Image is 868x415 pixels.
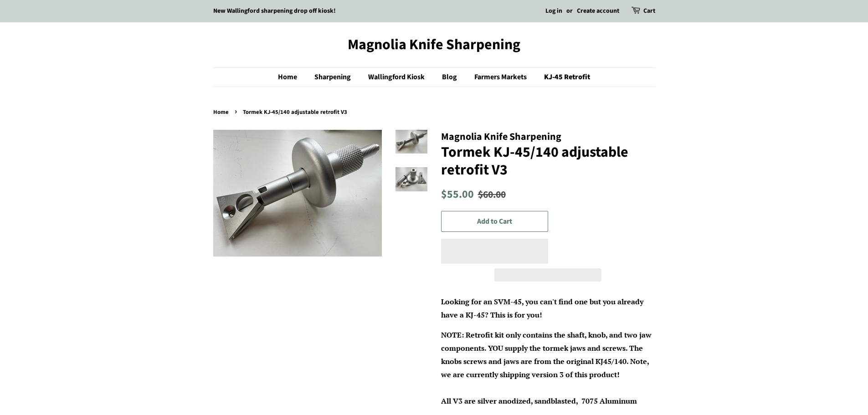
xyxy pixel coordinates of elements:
[441,297,643,320] span: Looking for an SVM-45, you can't find one but you already have a KJ-45? This is for you!
[213,108,231,116] a: Home
[308,68,360,87] a: Sharpening
[441,187,474,202] span: $55.00
[213,36,655,53] a: Magnolia Knife Sharpening
[537,68,590,87] a: KJ-45 Retrofit
[213,6,336,15] a: New Wallingford sharpening drop off kiosk!
[441,143,655,179] h1: Tormek KJ-45/140 adjustable retrofit V3
[213,130,382,256] img: Tormek KJ-45/140 adjustable retrofit V3
[566,6,573,17] li: or
[577,6,619,15] a: Create account
[395,130,427,154] img: Tormek KJ-45/140 adjustable retrofit V3
[478,188,506,202] s: $60.00
[441,129,561,144] span: Magnolia Knife Sharpening
[278,68,306,87] a: Home
[467,68,536,87] a: Farmers Markets
[395,167,427,191] img: Tormek KJ-45/140 adjustable retrofit V3
[435,68,466,87] a: Blog
[361,68,434,87] a: Wallingford Kiosk
[243,108,349,116] span: Tormek KJ-45/140 adjustable retrofit V3
[477,216,512,226] span: Add to Cart
[235,106,239,117] span: ›
[545,6,562,15] a: Log in
[441,211,548,232] button: Add to Cart
[213,108,655,118] nav: breadcrumbs
[643,6,655,17] a: Cart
